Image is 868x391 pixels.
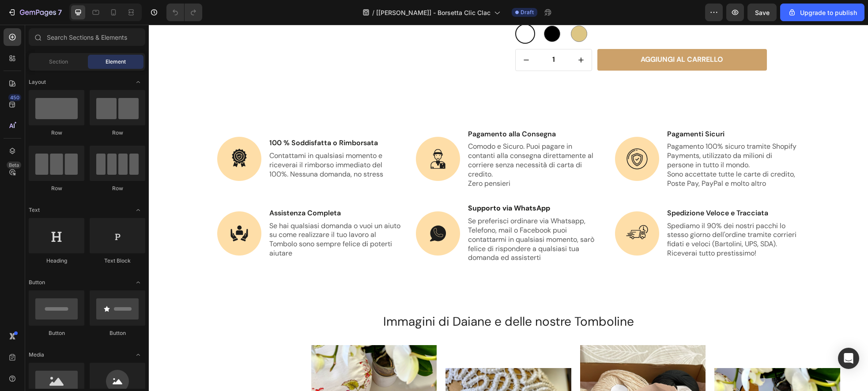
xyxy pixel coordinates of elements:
[319,154,451,164] p: Zero pensieri
[518,105,650,114] p: Pagamenti Sicuri
[90,129,145,137] div: Row
[376,8,491,17] span: [[PERSON_NAME]] - Borsetta Clic Clac
[492,30,574,40] div: Aggiungi al carrello
[518,197,650,233] p: Spediamo il 90% dei nostri pacchi lo stesso giorno dell'ordine tramite corrieri fidati e veloci (...
[449,24,618,46] button: Aggiungi al carrello
[131,348,145,362] span: Toggle open
[29,257,84,265] div: Heading
[106,58,126,66] span: Element
[121,114,253,123] p: 100 % Soddisfatta o Rimborsata
[29,184,84,192] div: Row
[8,94,21,101] div: 450
[7,162,21,169] div: Beta
[521,8,534,16] span: Draft
[838,348,859,369] div: Open Intercom Messenger
[319,192,451,238] p: Se preferisci ordinare via Whatsapp, Telefono, mail o Facebook puoi contattarmi in qualsiasi mome...
[788,8,857,17] div: Upgrade to publish
[131,75,145,89] span: Toggle open
[90,257,145,265] div: Text Block
[372,8,374,17] span: /
[121,184,253,193] p: Assistenza Completa
[755,9,770,16] span: Save
[747,4,777,21] button: Save
[388,25,422,46] input: quantity
[29,78,46,86] span: Layout
[149,25,868,391] iframe: Design area
[49,58,68,66] span: Section
[319,105,451,114] p: Pagamento alla Consegna
[68,112,113,156] img: gempages_543383468487214146-f109bfa9-1c88-474f-97f4-1fe796048156.png
[131,275,145,289] span: Toggle open
[267,187,311,231] img: gempages_543383468487214146-bbe16726-3b32-414b-9d32-88e495b2d376.png
[95,288,625,306] h2: Immagini di Daiane e delle nostre Tomboline
[90,184,145,192] div: Row
[29,129,84,137] div: Row
[29,351,44,359] span: Media
[90,329,145,337] div: Button
[166,4,202,21] div: Undo/Redo
[367,25,388,46] button: decrement
[422,25,443,46] button: increment
[518,117,650,145] p: Pagamento 100% sicuro tramite Shopify Payments, utilizzato da milioni di persone in tutto il mondo.
[466,187,510,231] img: gempages_543383468487214146-4113135e-4d52-4d08-bfa3-633120aa2c26.png
[29,28,145,46] input: Search Sections & Elements
[121,127,253,154] p: Contattami in qualsiasi momento e riceverai il rimborso immediato del 100%. Nessuna domanda, no s...
[466,112,510,156] img: gempages_543383468487214146-47fe3b6a-23ba-4b23-8dcf-0c899b50725e.png
[131,203,145,217] span: Toggle open
[780,4,864,21] button: Upgrade to publish
[29,329,84,337] div: Button
[58,7,62,18] p: 7
[518,184,650,193] p: Spedizione Veloce e Tracciata
[68,187,113,231] img: gempages_543383468487214146-53550f0d-b5e8-4974-a080-7672a2c4f91d.png
[267,112,311,156] img: gempages_543383468487214146-200a1d76-f281-4193-9b6d-43e26a4956d4.png
[319,117,451,154] p: Comodo e Sicuro. Puoi pagare in contanti alla consegna direttamente al corriere senza necessità d...
[29,206,40,214] span: Text
[4,4,66,21] button: 7
[319,179,401,188] strong: Supporto via WhatsApp
[518,145,650,164] p: Sono accettate tutte le carte di credito, Poste Pay, PayPal e molto altro
[29,278,45,286] span: Button
[121,197,253,233] p: Se hai qualsiasi domanda o vuoi un aiuto su come realizzare il tuo lavoro al Tombolo sono sempre ...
